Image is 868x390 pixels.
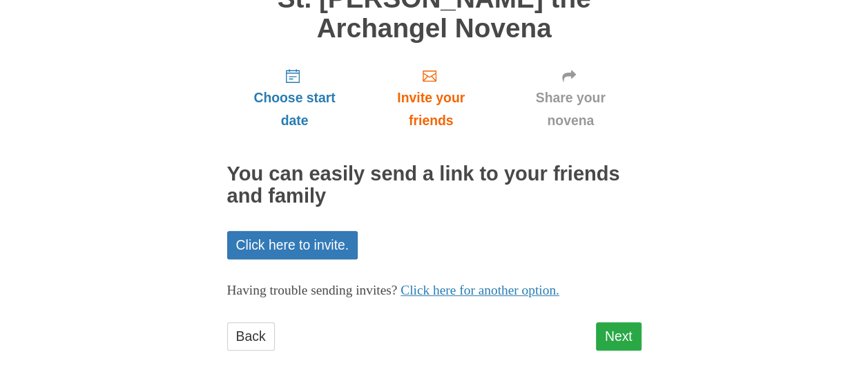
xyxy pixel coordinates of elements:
span: Choose start date [241,86,349,132]
a: Invite your friends [362,57,499,139]
span: Share your novena [514,86,628,132]
a: Click here for another option. [401,283,559,297]
a: Back [227,322,275,351]
h2: You can easily send a link to your friends and family [227,163,642,207]
a: Share your novena [500,57,642,139]
a: Next [596,322,642,351]
span: Having trouble sending invites? [227,283,398,297]
a: Click here to invite. [227,231,358,259]
a: Choose start date [227,57,363,139]
span: Invite your friends [376,86,485,132]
